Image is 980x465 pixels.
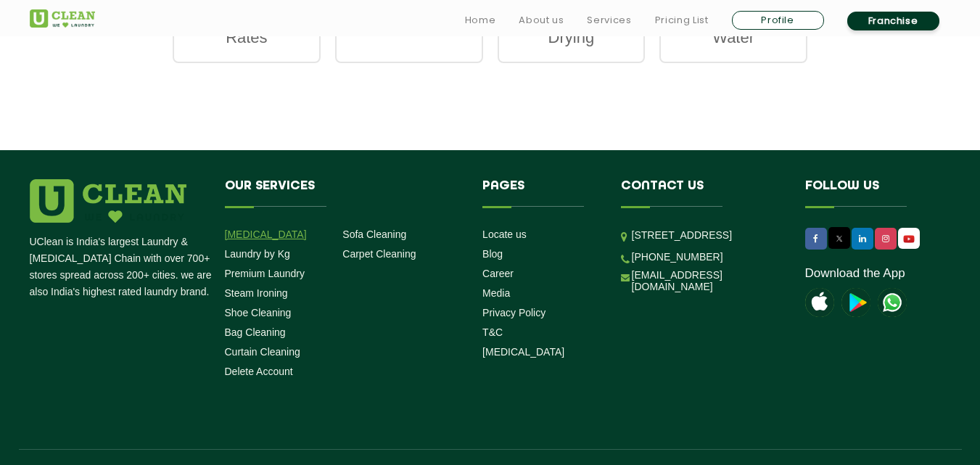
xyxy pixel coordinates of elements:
[878,288,907,317] img: UClean Laundry and Dry Cleaning
[841,288,870,317] img: playstoreicon.png
[225,307,292,318] a: Shoe Cleaning
[465,12,496,29] a: Home
[482,307,545,318] a: Privacy Policy
[482,326,503,338] a: T&C
[519,12,564,29] a: About us
[482,287,510,299] a: Media
[482,346,564,358] a: [MEDICAL_DATA]
[805,266,905,281] a: Download the App
[621,179,783,207] h4: Contact us
[225,366,293,377] a: Delete Account
[30,9,95,28] img: UClean Laundry and Dry Cleaning
[655,12,709,29] a: Pricing List
[225,326,286,338] a: Bag Cleaning
[225,248,290,260] a: Laundry by Kg
[225,229,307,240] a: [MEDICAL_DATA]
[225,287,288,299] a: Steam Ironing
[587,12,631,29] a: Services
[732,11,824,30] a: Profile
[805,179,933,207] h4: Follow us
[30,234,214,300] p: UClean is India's largest Laundry & [MEDICAL_DATA] Chain with over 700+ stores spread across 200+...
[632,251,723,263] a: [PHONE_NUMBER]
[225,346,300,358] a: Curtain Cleaning
[632,227,783,244] p: [STREET_ADDRESS]
[482,248,503,260] a: Blog
[632,269,783,292] a: [EMAIL_ADDRESS][DOMAIN_NAME]
[899,231,918,247] img: UClean Laundry and Dry Cleaning
[225,179,461,207] h4: Our Services
[805,288,834,317] img: apple-icon.png
[482,179,599,207] h4: Pages
[342,229,406,240] a: Sofa Cleaning
[225,268,305,279] a: Premium Laundry
[30,179,186,223] img: logo.png
[342,248,416,260] a: Carpet Cleaning
[847,12,939,30] a: Franchise
[482,268,514,279] a: Career
[482,229,527,240] a: Locate us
